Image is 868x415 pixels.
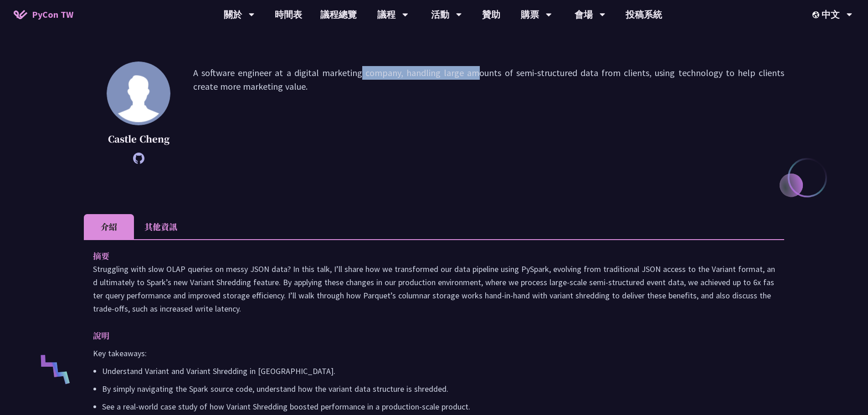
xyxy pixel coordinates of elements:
[102,364,775,378] p: Understand Variant and Variant Shredding in [GEOGRAPHIC_DATA].
[93,347,775,360] p: Key takeaways:
[193,66,784,159] p: A software engineer at a digital marketing company, handling large amounts of semi-structured dat...
[107,132,170,146] p: Castle Cheng
[5,3,82,26] a: PyCon TW
[134,214,188,239] li: 其他資訊
[102,400,775,413] p: See a real-world case study of how Variant Shredding boosted performance in a production-scale pr...
[93,329,757,342] p: 說明
[93,249,757,262] p: 摘要
[107,61,170,125] img: Castle Cheng
[93,262,775,315] p: Struggling with slow OLAP queries on messy JSON data? In this talk, I’ll share how we transformed...
[14,10,27,19] img: Home icon of PyCon TW 2025
[102,382,775,395] p: By simply navigating the Spark source code, understand how the variant data structure is shredded.
[32,8,73,21] span: PyCon TW
[812,11,822,18] img: Locale Icon
[84,214,134,239] li: 介紹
